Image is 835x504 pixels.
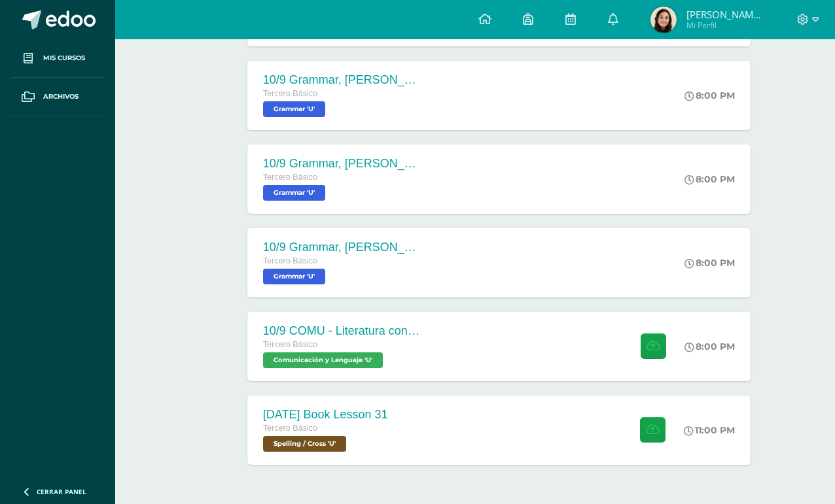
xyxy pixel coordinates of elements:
div: 11:00 PM [684,424,735,436]
span: Spelling / Cross 'U' [263,436,346,452]
span: Cerrar panel [37,487,86,496]
div: 10/9 Grammar, [PERSON_NAME] Platform, Unit 30 Grammar in context reading comprehension [263,157,420,171]
span: Grammar 'U' [263,101,325,117]
span: Tercero Básico [263,424,317,433]
div: 10/9 Grammar, [PERSON_NAME] platform, Unit 30 pretest [263,73,420,87]
div: 10/9 Grammar, [PERSON_NAME] Platform, Unit 30 Focused practice A [263,241,420,254]
span: Mis cursos [43,53,85,63]
span: Comunicación y Lenguaje 'U' [263,352,383,368]
div: 10/9 COMU - Literatura contemporánea- Anotaciones en el cuaderno. [263,324,420,338]
span: Tercero Básico [263,256,317,265]
span: Mi Perfil [686,20,765,31]
span: Tercero Básico [263,173,317,182]
a: Mis cursos [10,39,105,78]
span: Grammar 'U' [263,269,325,284]
span: Tercero Básico [263,340,317,349]
div: 8:00 PM [684,90,735,101]
div: 8:00 PM [684,257,735,269]
img: 2387bd9846f66142990f689055da7dd1.png [650,7,677,33]
a: Archivos [10,78,105,116]
div: 8:00 PM [684,173,735,185]
span: Grammar 'U' [263,185,325,201]
div: [DATE] Book Lesson 31 [263,408,388,422]
span: Archivos [43,92,79,102]
span: Tercero Básico [263,89,317,98]
div: 8:00 PM [684,341,735,352]
span: [PERSON_NAME] [PERSON_NAME] [686,8,765,21]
